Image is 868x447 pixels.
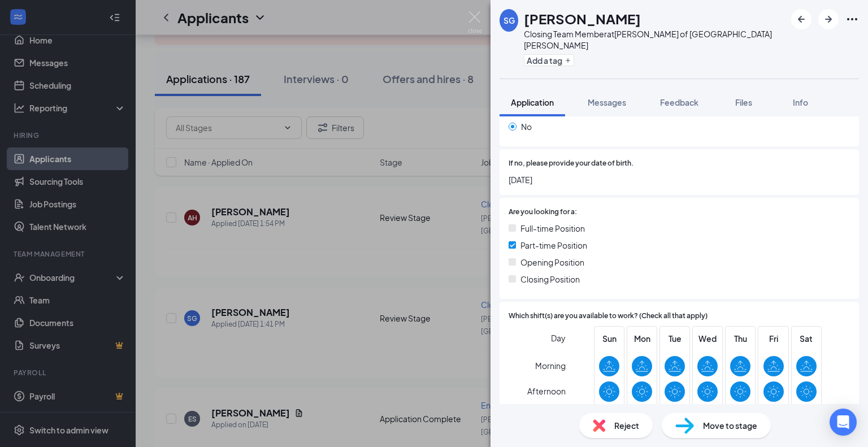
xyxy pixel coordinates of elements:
span: Fri [763,332,784,345]
h1: [PERSON_NAME] [524,9,641,28]
span: Tue [665,332,685,345]
span: Full-time Position [520,222,585,235]
svg: ArrowLeftNew [795,12,808,26]
svg: Plus [565,57,571,64]
span: Wed [697,332,718,345]
span: Sat [796,332,817,345]
svg: Ellipses [845,12,859,26]
span: Afternoon [527,381,566,401]
span: Application [511,97,554,107]
span: Are you looking for a: [509,207,577,218]
span: Messages [588,97,626,107]
span: Part-time Position [520,239,587,251]
span: Closing Position [520,273,580,285]
div: SG [504,15,515,26]
div: Closing Team Member at [PERSON_NAME] of [GEOGRAPHIC_DATA][PERSON_NAME] [524,28,785,51]
span: Files [735,97,752,107]
div: Open Intercom Messenger [830,409,857,436]
button: ArrowRight [818,9,839,29]
span: Move to stage [703,419,757,432]
span: Info [793,97,808,107]
span: Reject [614,419,639,432]
button: ArrowLeftNew [791,9,811,29]
span: Day [551,332,566,344]
svg: ArrowRight [822,12,835,26]
button: PlusAdd a tag [524,54,574,66]
span: Which shift(s) are you available to work? (Check all that apply) [509,311,708,322]
span: If no, please provide your date of birth. [509,158,633,169]
span: Thu [730,332,750,345]
span: [DATE] [509,173,850,186]
span: Mon [632,332,652,345]
span: Morning [535,355,566,376]
span: Opening Position [520,256,584,268]
span: No [521,120,532,133]
span: Feedback [660,97,698,107]
span: Sun [599,332,619,345]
